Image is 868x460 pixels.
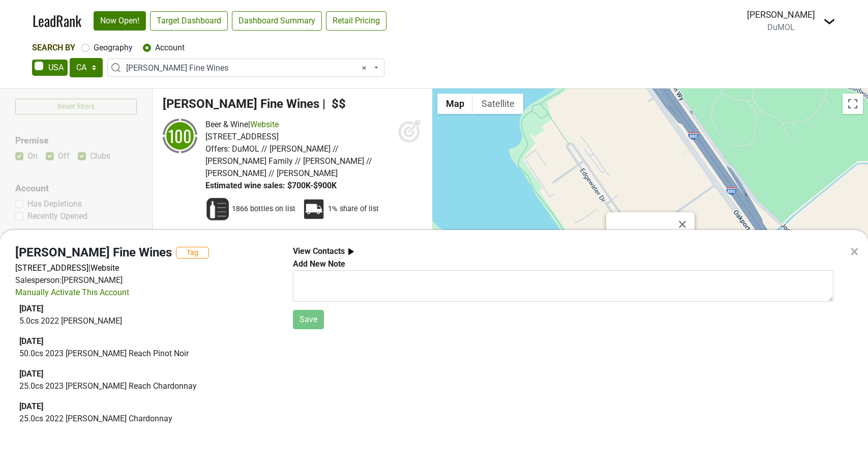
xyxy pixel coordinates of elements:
[15,286,129,299] div: Manually Activate This Account
[15,274,278,286] div: Salesperson: [PERSON_NAME]
[19,400,274,413] div: [DATE]
[19,315,274,327] p: 5.0 cs 2022 [PERSON_NAME]
[293,259,345,269] b: Add New Note
[19,368,274,380] div: [DATE]
[293,310,324,329] button: Save
[345,245,357,258] img: arrow_right.svg
[15,245,172,260] h4: [PERSON_NAME] Fine Wines
[19,348,274,360] p: 50.0 cs 2023 [PERSON_NAME] Reach Pinot Noir
[176,247,209,258] button: Tag
[850,239,859,264] div: ×
[293,246,345,256] b: View Contacts
[19,335,274,348] div: [DATE]
[15,263,88,273] a: [STREET_ADDRESS]
[88,263,91,273] span: |
[19,380,274,392] p: 25.0 cs 2023 [PERSON_NAME] Reach Chardonnay
[91,263,119,273] a: Website
[19,413,274,425] p: 25.0 cs 2022 [PERSON_NAME] Chardonnay
[19,303,274,315] div: [DATE]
